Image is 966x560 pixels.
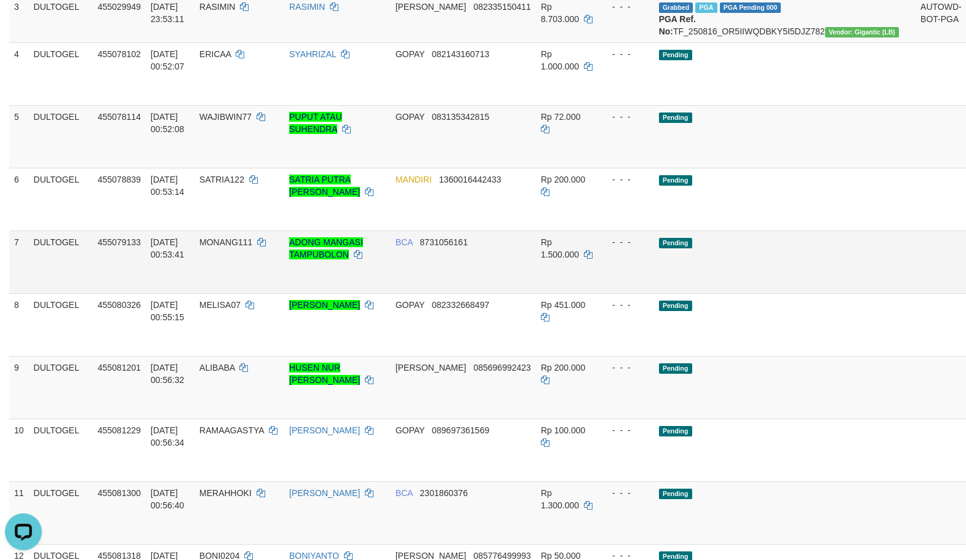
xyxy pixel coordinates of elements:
[151,49,185,71] span: [DATE] 00:52:07
[541,300,585,310] span: Rp 451.000
[420,237,468,247] span: Copy 8731056161 to clipboard
[199,425,264,435] span: RAMAAGASTYA
[659,363,692,374] span: Pending
[541,425,585,435] span: Rp 100.000
[199,112,252,122] span: WAJIBWIN77
[151,363,185,385] span: [DATE] 00:56:32
[98,300,141,310] span: 455080326
[289,175,360,197] a: SATRIA PUTRA [PERSON_NAME]
[151,425,185,448] span: [DATE] 00:56:34
[396,175,432,184] span: MANDIRI
[29,293,93,356] td: DULTOGEL
[432,300,489,310] span: Copy 082332668497 to clipboard
[289,112,342,134] a: PUPUT ATAU SUHENDRA
[98,112,141,122] span: 455078114
[659,175,692,186] span: Pending
[199,49,231,59] span: ERICAA
[825,27,900,37] span: Vendor URL: https://dashboard.q2checkout.com/secure
[29,105,93,168] td: DULTOGEL
[289,488,360,498] a: [PERSON_NAME]
[199,300,241,310] span: MELISA07
[396,425,425,435] span: GOPAY
[151,237,185,259] span: [DATE] 00:53:41
[659,112,692,123] span: Pending
[289,2,325,12] a: RASIMIN
[199,237,252,247] span: MONANG111
[98,363,141,373] span: 455081201
[396,237,413,247] span: BCA
[98,49,141,59] span: 455078102
[98,175,141,184] span: 455078839
[29,481,93,544] td: DULTOGEL
[659,301,692,311] span: Pending
[659,426,692,436] span: Pending
[541,488,579,510] span: Rp 1.300.000
[151,175,185,197] span: [DATE] 00:53:14
[432,112,489,122] span: Copy 083135342815 to clipboard
[396,488,413,498] span: BCA
[396,2,466,12] span: [PERSON_NAME]
[659,14,696,36] b: PGA Ref. No:
[602,111,649,123] div: - - -
[396,300,425,310] span: GOPAY
[9,42,29,105] td: 4
[98,2,141,12] span: 455029949
[602,487,649,499] div: - - -
[98,425,141,435] span: 455081229
[602,173,649,186] div: - - -
[289,363,360,385] a: HUSEN NUR [PERSON_NAME]
[602,236,649,248] div: - - -
[541,363,585,373] span: Rp 200.000
[602,299,649,311] div: - - -
[439,175,501,184] span: Copy 1360016442433 to clipboard
[659,489,692,499] span: Pending
[9,356,29,419] td: 9
[151,488,185,510] span: [DATE] 00:56:40
[602,361,649,374] div: - - -
[695,2,717,13] span: Marked by bwjop
[9,105,29,168] td: 5
[199,175,244,184] span: SATRIA122
[289,49,336,59] a: SYAHRIZAL
[602,48,649,60] div: - - -
[9,231,29,293] td: 7
[98,488,141,498] span: 455081300
[396,112,425,122] span: GOPAY
[289,425,360,435] a: [PERSON_NAME]
[720,2,781,13] span: PGA Pending
[602,1,649,13] div: - - -
[5,5,42,42] button: Open LiveChat chat widget
[602,424,649,436] div: - - -
[420,488,468,498] span: Copy 2301860376 to clipboard
[29,231,93,293] td: DULTOGEL
[98,237,141,247] span: 455079133
[473,2,530,12] span: Copy 082335150411 to clipboard
[541,2,579,24] span: Rp 8.703.000
[9,293,29,356] td: 8
[541,112,581,122] span: Rp 72.000
[151,2,185,24] span: [DATE] 23:53:11
[199,2,235,12] span: RASIMIN
[541,49,579,71] span: Rp 1.000.000
[29,356,93,419] td: DULTOGEL
[659,50,692,60] span: Pending
[289,300,360,310] a: [PERSON_NAME]
[9,481,29,544] td: 11
[9,419,29,481] td: 10
[432,425,489,435] span: Copy 089697361569 to clipboard
[151,300,185,322] span: [DATE] 00:55:15
[29,42,93,105] td: DULTOGEL
[396,49,425,59] span: GOPAY
[151,112,185,134] span: [DATE] 00:52:08
[473,363,530,373] span: Copy 085696992423 to clipboard
[432,49,489,59] span: Copy 082143160713 to clipboard
[541,237,579,259] span: Rp 1.500.000
[199,363,235,373] span: ALIBABA
[289,237,363,259] a: ADONG MANGASI TAMPUBOLON
[199,488,252,498] span: MERAHHOKI
[659,2,693,13] span: Grabbed
[541,175,585,184] span: Rp 200.000
[29,419,93,481] td: DULTOGEL
[396,363,466,373] span: [PERSON_NAME]
[659,238,692,248] span: Pending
